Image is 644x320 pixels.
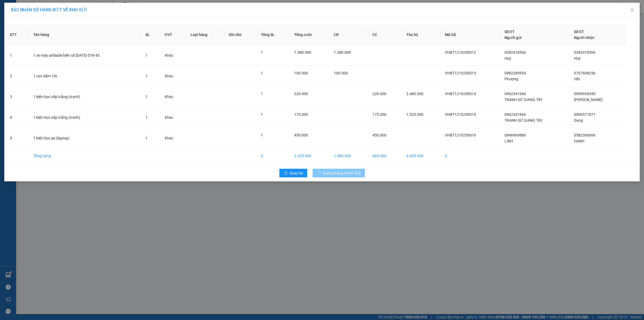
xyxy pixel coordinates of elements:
span: 1 [261,50,263,55]
td: Khác [160,66,186,87]
span: 220.000 [372,92,386,96]
td: 1 [6,45,29,66]
span: TRANH SỨ GIANG TÂY [504,98,542,102]
span: 0909955450 [574,92,595,96]
span: [PERSON_NAME] [574,98,603,102]
span: 1 [145,74,148,78]
span: 100.000 [334,71,348,75]
span: 450.000 [372,133,386,137]
span: HẠNH [574,139,584,143]
th: Ghi chú [224,24,257,45]
span: 2.480.000 [406,92,423,96]
span: Huy [504,56,511,60]
td: 5 [6,128,29,149]
span: 1 [261,71,263,75]
span: 0382418566 [574,50,595,55]
span: 0962341666 [504,112,526,117]
span: loading [317,171,323,175]
span: 100.000 [294,71,308,75]
span: 1.380.000 [334,50,351,55]
span: Dung [574,118,583,123]
th: STT [6,24,29,45]
span: 450.000 [294,133,308,137]
span: VHBT1210250012 [445,50,476,55]
span: 1 [145,115,148,120]
span: Người gửi [504,35,522,40]
td: 1 kiện bọc xốp trắng (tranh) [29,87,141,107]
span: 0582306666 [574,133,595,137]
span: 1 [145,136,148,140]
td: 1 can dấm 10L [29,66,141,87]
td: 1.480.000 [330,149,368,163]
td: 2.325.000 [290,149,330,163]
span: 1 [261,92,263,96]
span: Huy [574,56,581,60]
span: Người nhận [574,35,594,40]
span: 220.000 [294,92,308,96]
span: Yến [574,77,580,81]
td: 1 xe máy airblade biển số [DATE]-578-45 [29,45,141,66]
span: 0382418566 [504,50,526,55]
td: Khác [160,128,186,149]
button: rollbackQuay lại [279,169,307,177]
th: SL [141,24,160,45]
span: 0767608256 [574,71,595,75]
td: 5 [441,149,500,163]
span: 175.000 [294,112,308,117]
th: Tổng SL [257,24,290,45]
span: 1 [261,112,263,117]
td: Khác [160,45,186,66]
span: 1 [145,53,148,57]
td: 1 kiện bọc xốp trắng (tranh) [29,107,141,128]
th: Loại hàng [186,24,224,45]
span: 1 [145,95,148,99]
span: Số ĐT [574,30,584,34]
span: 1 [261,133,263,137]
th: Thu hộ [402,24,441,45]
td: Khác [160,87,186,107]
span: VHBT1210250016 [445,133,476,137]
span: XÁC NHẬN SỐ HÀNG RỚT VỀ KHO GỬI [11,7,87,12]
span: Phượng [504,77,518,81]
th: Tổng cước [290,24,330,45]
th: ĐVT [160,24,186,45]
td: 845.000 [368,149,402,163]
span: 0982289954 [504,71,526,75]
td: 1 kiện bọc pe (laptop) [29,128,141,149]
span: rollback [284,171,287,175]
td: 4.005.000 [402,149,441,163]
span: Xuống hàng tại VP Gửi [323,170,361,176]
td: Tổng cộng [29,149,141,163]
span: TRANH SỨ GIANG TÂY [504,118,542,123]
span: 1.525.000 [406,112,423,117]
span: 0906571871 [574,112,595,117]
td: 4 [6,107,29,128]
span: 175.000 [372,112,386,117]
span: 0846969886 [504,133,526,137]
th: Tên hàng [29,24,141,45]
button: Close [625,3,640,18]
td: 3 [6,87,29,107]
span: VHBT1210250014 [445,92,476,96]
span: Quay lại [290,170,303,176]
th: Mã GD [441,24,500,45]
span: close [630,8,634,12]
span: Số ĐT [504,30,515,34]
span: 0962341666 [504,92,526,96]
span: 1.380.000 [294,50,311,55]
th: CC [368,24,402,45]
span: VHBT1210250015 [445,112,476,117]
th: CR [330,24,368,45]
td: Khác [160,107,186,128]
span: VHBT1210250013 [445,71,476,75]
td: 5 [257,149,290,163]
button: Xuống hàng tại VP Gửi [313,169,365,177]
td: 2 [6,66,29,87]
span: LINH [504,139,513,143]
